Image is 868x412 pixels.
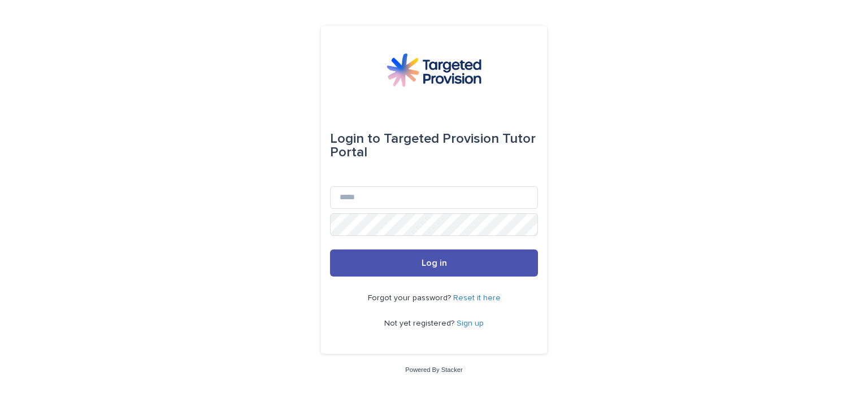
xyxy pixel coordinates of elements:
span: Not yet registered? [384,319,457,327]
div: Targeted Provision Tutor Portal [330,123,538,168]
a: Powered By Stacker [405,366,462,373]
span: Login to [330,132,380,146]
span: Log in [422,258,447,268]
span: Forgot your password? [368,294,453,302]
a: Sign up [457,319,484,327]
img: M5nRWzHhSzIhMunXDL62 [387,53,481,87]
a: Reset it here [453,294,501,302]
button: Log in [330,249,538,277]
